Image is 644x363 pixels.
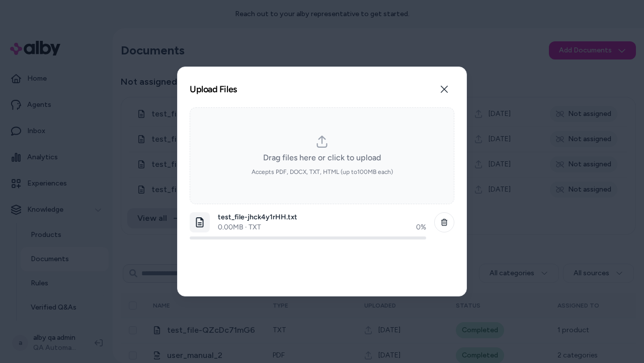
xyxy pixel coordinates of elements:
div: dropzone [190,107,454,204]
span: Accepts PDF, DOCX, TXT, HTML (up to 100 MB each) [252,168,393,176]
span: Drag files here or click to upload [263,152,381,164]
p: 0.00 MB · TXT [218,222,261,232]
li: dropzone-file-list-item [190,208,454,244]
p: test_file-jhck4y1rHH.txt [218,212,426,222]
h2: Upload Files [190,85,237,94]
ol: dropzone-file-list [190,208,454,284]
div: 0 % [416,222,426,232]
